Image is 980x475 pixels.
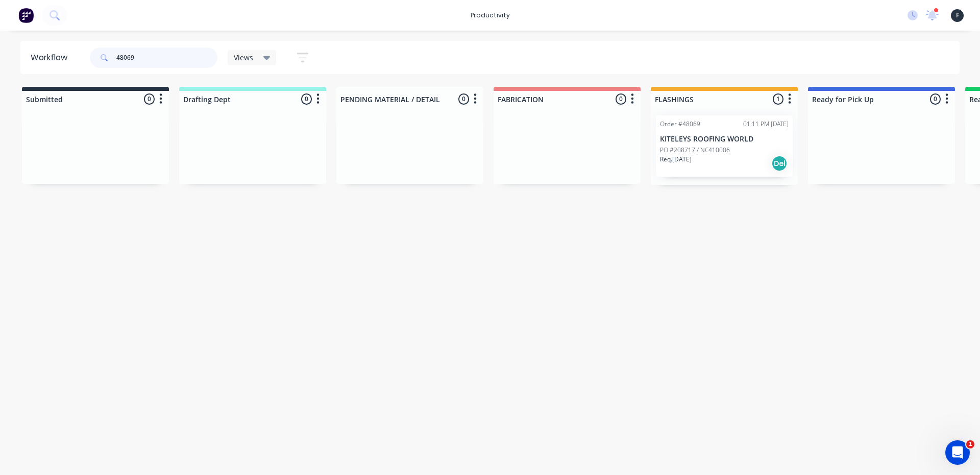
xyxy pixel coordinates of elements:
[660,155,692,164] p: Req. [DATE]
[656,115,793,177] div: Order #4806901:11 PM [DATE]KITELEYS ROOFING WORLDPO #208717 / NC410006Req.[DATE]Del
[743,120,789,129] div: 01:11 PM [DATE]
[31,52,72,64] div: Workflow
[660,120,700,129] div: Order #48069
[18,8,34,23] img: Factory
[465,8,515,23] div: productivity
[660,146,730,155] p: PO #208717 / NC410006
[956,11,959,20] span: F
[771,155,788,172] div: Del
[945,440,970,465] iframe: Intercom live chat
[660,135,789,144] p: KITELEYS ROOFING WORLD
[966,440,974,448] span: 1
[234,52,253,63] span: Views
[116,47,217,68] input: Search for orders...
